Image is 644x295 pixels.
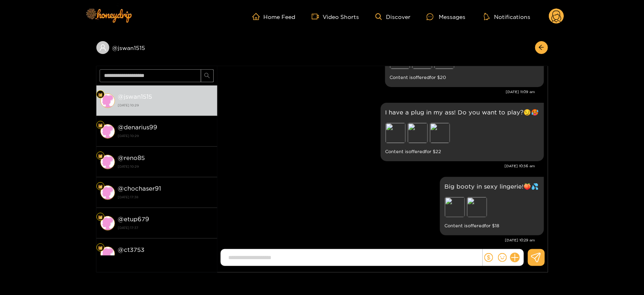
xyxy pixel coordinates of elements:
[221,237,536,243] div: [DATE] 10:29 am
[538,44,544,51] span: arrow-left
[386,147,539,156] small: Content is offered for $ 22
[98,154,103,158] img: Fan Level
[100,247,115,261] img: conversation
[252,13,296,20] a: Home Feed
[312,13,359,20] a: Video Shorts
[98,123,103,128] img: Fan Level
[221,89,536,95] div: [DATE] 11:09 am
[390,73,539,82] small: Content is offered for $ 20
[118,255,213,262] strong: [DATE] 17:37
[201,69,214,82] button: search
[100,216,115,231] img: conversation
[98,184,103,189] img: Fan Level
[221,163,536,169] div: [DATE] 10:36 am
[98,92,103,97] img: Fan Level
[118,246,145,253] strong: @ ct3753
[484,253,493,262] span: dollar
[427,12,465,21] div: Messages
[118,93,152,100] strong: @ jswan1515
[118,163,213,170] strong: [DATE] 10:29
[535,41,548,54] button: arrow-left
[204,73,210,79] span: search
[445,182,539,191] p: Big booty in sexy lingerie!🍑💦
[98,245,103,250] img: Fan Level
[118,193,213,201] strong: [DATE] 17:38
[99,44,106,51] span: user
[381,103,544,161] div: Oct. 2, 10:36 am
[252,13,264,20] span: home
[100,155,115,169] img: conversation
[118,224,213,231] strong: [DATE] 17:37
[98,215,103,220] img: Fan Level
[100,93,115,108] img: conversation
[118,185,161,192] strong: @ chochaser91
[118,132,213,139] strong: [DATE] 10:29
[375,13,411,20] a: Discover
[118,124,158,131] strong: @ denarius99
[100,124,115,139] img: conversation
[96,41,217,54] div: @jswan1515
[445,221,539,231] small: Content is offered for $ 18
[483,251,495,264] button: dollar
[118,102,213,109] strong: [DATE] 10:29
[481,12,533,21] button: Notifications
[118,154,145,161] strong: @ reno85
[312,13,323,20] span: video-camera
[440,177,544,235] div: Oct. 3, 10:29 am
[498,253,507,262] span: smile
[100,185,115,200] img: conversation
[118,216,150,222] strong: @ etup679
[386,108,539,117] p: I have a plug in my ass! Do you want to play?😏🥵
